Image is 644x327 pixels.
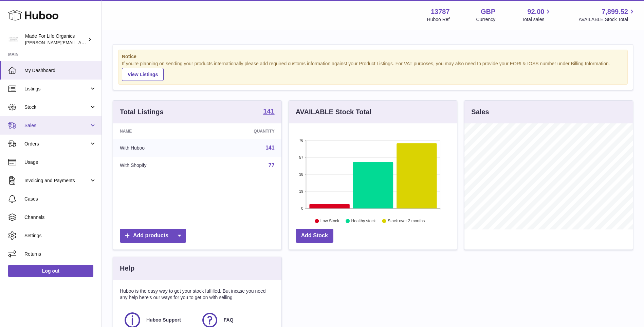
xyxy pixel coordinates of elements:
[224,317,234,323] span: FAQ
[24,214,96,221] span: Channels
[24,67,96,74] span: My Dashboard
[122,61,624,81] div: If you're planning on sending your products internationally please add required customs informati...
[120,264,134,273] h3: Help
[471,107,489,117] h3: Sales
[120,107,164,117] h3: Total Listings
[24,104,89,110] span: Stock
[320,219,339,223] text: Low Stock
[296,229,333,243] a: Add Stock
[113,139,204,157] td: With Huboo
[265,145,275,151] a: 141
[263,108,274,116] a: 141
[8,34,18,45] img: geoff.winwood@madeforlifeorganics.com
[299,189,303,193] text: 19
[25,33,86,46] div: Made For Life Organics
[301,206,303,210] text: 0
[527,7,544,16] span: 92.00
[24,86,89,92] span: Listings
[24,196,96,202] span: Cases
[24,177,89,184] span: Invoicing and Payments
[113,157,204,174] td: With Shopify
[578,7,636,23] a: 7,899.52 AVAILABLE Stock Total
[522,7,552,23] a: 92.00 Total sales
[578,16,636,23] span: AVAILABLE Stock Total
[122,53,624,60] strong: Notice
[522,16,552,23] span: Total sales
[120,288,275,301] p: Huboo is the easy way to get your stock fulfilled. But incase you need any help here's our ways f...
[204,123,281,139] th: Quantity
[8,265,93,277] a: Log out
[388,219,425,223] text: Stock over 2 months
[120,229,186,243] a: Add products
[24,141,89,147] span: Orders
[113,123,204,139] th: Name
[476,16,496,23] div: Currency
[25,40,172,45] span: [PERSON_NAME][EMAIL_ADDRESS][PERSON_NAME][DOMAIN_NAME]
[299,172,303,176] text: 38
[24,159,96,166] span: Usage
[427,16,450,23] div: Huboo Ref
[481,7,495,16] strong: GBP
[24,233,96,239] span: Settings
[296,107,371,117] h3: AVAILABLE Stock Total
[351,219,376,223] text: Healthy stock
[269,162,275,168] a: 77
[24,122,89,129] span: Sales
[602,7,628,16] span: 7,899.52
[299,155,303,159] text: 57
[299,138,303,142] text: 76
[263,108,274,115] strong: 141
[146,317,181,323] span: Huboo Support
[122,68,164,81] a: View Listings
[24,251,96,257] span: Returns
[431,7,450,16] strong: 13787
